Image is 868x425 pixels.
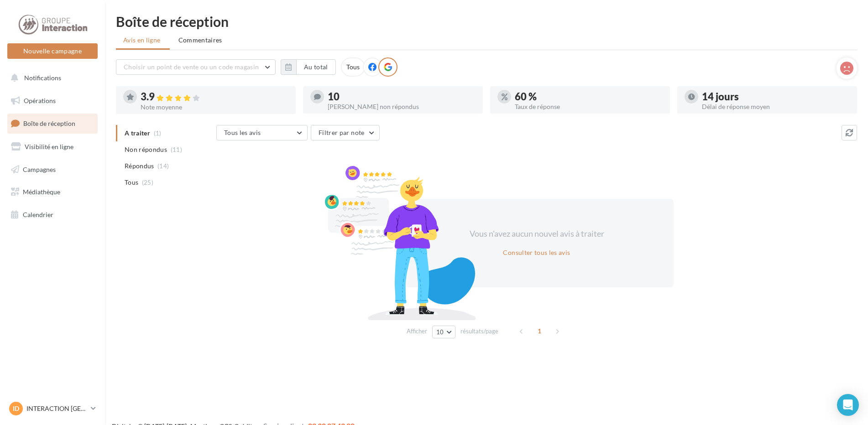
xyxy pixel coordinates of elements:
[24,97,56,104] span: Opérations
[7,400,98,417] a: ID INTERACTION [GEOGRAPHIC_DATA]
[458,228,615,240] div: Vous n'avez aucun nouvel avis à traiter
[311,125,380,140] button: Filtrer par note
[328,92,476,102] div: 10
[23,119,75,127] span: Boîte de réception
[5,182,99,202] a: Médiathèque
[436,328,444,336] span: 10
[328,104,476,110] div: [PERSON_NAME] non répondus
[702,104,850,110] div: Délai de réponse moyen
[178,36,222,45] span: Commentaires
[23,188,60,196] span: Médiathèque
[26,404,87,413] p: INTERACTION [GEOGRAPHIC_DATA]
[141,92,288,102] div: 3.9
[171,146,182,153] span: (11)
[5,68,96,88] button: Notifications
[407,327,427,336] span: Afficher
[5,91,99,110] a: Opérations
[23,165,56,173] span: Campagnes
[125,178,138,187] span: Tous
[281,59,336,75] button: Au total
[141,104,288,110] div: Note moyenne
[5,114,99,133] a: Boîte de réception
[216,125,308,140] button: Tous les avis
[341,57,365,77] div: Tous
[296,59,336,75] button: Au total
[25,143,73,150] span: Visibilité en ligne
[499,247,574,258] button: Consulter tous les avis
[116,15,857,28] div: Boîte de réception
[5,205,99,224] a: Calendrier
[515,104,663,110] div: Taux de réponse
[157,162,169,170] span: (14)
[23,211,53,218] span: Calendrier
[224,129,261,136] span: Tous les avis
[515,92,663,102] div: 60 %
[702,92,850,102] div: 14 jours
[5,137,99,156] a: Visibilité en ligne
[142,179,153,186] span: (25)
[837,394,859,416] div: Open Intercom Messenger
[124,63,259,71] span: Choisir un point de vente ou un code magasin
[13,404,19,413] span: ID
[432,326,455,338] button: 10
[125,145,167,154] span: Non répondus
[532,324,547,338] span: 1
[460,327,498,336] span: résultats/page
[116,59,276,75] button: Choisir un point de vente ou un code magasin
[7,43,98,59] button: Nouvelle campagne
[24,74,61,82] span: Notifications
[5,160,99,179] a: Campagnes
[125,161,154,171] span: Répondus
